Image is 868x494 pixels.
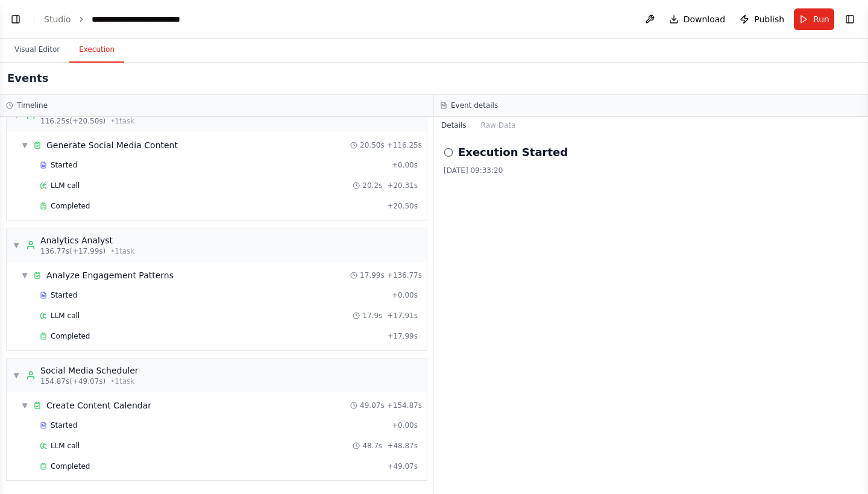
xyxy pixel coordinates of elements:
span: + 20.50s [387,201,418,211]
span: + 49.07s [387,461,418,471]
span: ▼ [21,270,28,280]
span: LLM call [51,181,80,190]
span: LLM call [51,311,80,320]
span: + 0.00s [392,290,418,300]
span: Run [813,13,829,25]
div: [DATE] 09:33:20 [444,166,858,175]
span: LLM call [51,441,80,451]
span: 20.2s [362,181,382,190]
h3: Timeline [17,101,48,110]
span: ▼ [21,401,28,410]
h2: Execution Started [458,144,568,161]
span: Started [51,160,77,170]
span: Create Content Calendar [46,399,151,411]
span: + 48.87s [387,441,418,451]
span: 48.7s [362,441,382,451]
nav: breadcrumb [44,13,212,25]
span: + 116.25s [387,140,422,150]
span: 17.99s [360,270,385,280]
span: • 1 task [110,116,134,126]
span: Started [51,421,77,430]
span: 20.50s [360,140,385,150]
span: + 154.87s [387,401,422,410]
span: Publish [754,13,784,25]
span: Completed [51,201,90,211]
span: Generate Social Media Content [46,139,178,151]
span: 136.77s (+17.99s) [40,246,105,256]
span: ▼ [21,140,28,150]
h3: Event details [451,101,498,110]
button: Show left sidebar [7,11,24,28]
span: Analyze Engagement Patterns [46,269,174,281]
span: • 1 task [110,246,134,256]
span: 154.87s (+49.07s) [40,377,105,386]
button: Execution [69,37,124,63]
button: Show right sidebar [841,11,858,28]
span: Started [51,290,77,300]
button: Visual Editor [5,37,69,63]
span: + 0.00s [392,160,418,170]
span: 49.07s [360,401,385,410]
span: + 0.00s [392,421,418,430]
span: + 136.77s [387,270,422,280]
h2: Events [7,70,48,87]
button: Details [434,117,474,134]
span: Completed [51,331,90,341]
button: Download [664,8,731,30]
span: + 17.91s [387,311,418,320]
button: Run [794,8,834,30]
span: Completed [51,461,90,471]
button: Publish [735,8,789,30]
div: Social Media Scheduler [40,364,139,377]
div: Analytics Analyst [40,234,134,246]
span: ▼ [13,370,20,380]
span: Download [684,13,726,25]
button: Raw Data [474,117,523,134]
span: 17.9s [362,311,382,320]
span: • 1 task [110,377,134,386]
span: + 20.31s [387,181,418,190]
a: Studio [44,14,71,24]
span: ▼ [13,240,20,250]
span: + 17.99s [387,331,418,341]
span: 116.25s (+20.50s) [40,116,105,126]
